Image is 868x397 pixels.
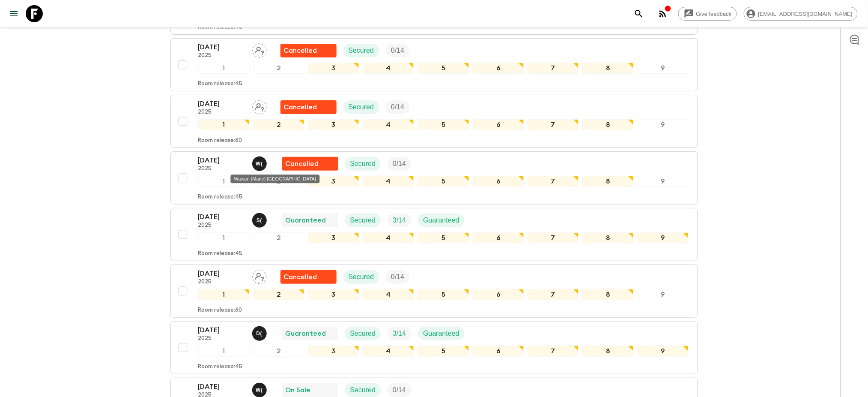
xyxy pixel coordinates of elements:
[418,119,469,130] div: 5
[252,213,268,228] button: S(
[231,174,320,183] div: Wawan (Made) [GEOGRAPHIC_DATA]
[198,137,242,144] p: Room release: 60
[198,364,243,370] p: Room release: 45
[198,109,245,116] p: 2025
[308,119,359,130] div: 3
[528,289,579,300] div: 7
[198,212,245,222] p: [DATE]
[418,232,469,244] div: 5
[198,63,250,74] div: 1
[363,63,414,74] div: 4
[198,155,245,165] p: [DATE]
[582,63,634,74] div: 8
[343,270,379,284] div: Secured
[637,119,689,130] div: 9
[170,208,698,261] button: [DATE]2025Shandy (Putu) Sandhi Astra JuniawanGuaranteedSecuredTrip FillGuaranteed123456789Room re...
[363,346,414,357] div: 4
[280,100,337,114] div: Flash Pack cancellation
[388,214,411,227] div: Trip Fill
[423,215,459,226] p: Guaranteed
[582,176,634,187] div: 8
[473,232,524,244] div: 6
[170,265,698,318] button: [DATE]2025Assign pack leaderFlash Pack cancellationSecuredTrip Fill123456789Room release:60
[198,289,250,300] div: 1
[252,216,268,223] span: Shandy (Putu) Sandhi Astra Juniawan
[345,214,381,227] div: Secured
[350,159,376,169] p: Secured
[198,176,250,187] div: 1
[198,250,243,257] p: Room release: 45
[349,45,374,56] p: Secured
[345,383,381,397] div: Secured
[350,215,376,226] p: Secured
[350,328,376,339] p: Secured
[386,44,409,57] div: Trip Fill
[284,272,317,282] p: Cancelled
[388,383,411,397] div: Trip Fill
[198,307,242,314] p: Room release: 60
[363,119,414,130] div: 4
[170,151,698,205] button: [DATE]2025Wawan (Made) MurawanFlash Pack cancellationSecuredTrip Fill123456789Room release:45
[284,102,317,112] p: Cancelled
[363,232,414,244] div: 4
[528,176,579,187] div: 7
[637,232,689,244] div: 9
[343,44,379,57] div: Secured
[637,63,689,74] div: 9
[308,63,359,74] div: 3
[170,38,698,91] button: [DATE]2025Assign pack leaderFlash Pack cancellationSecuredTrip Fill123456789Room release:45
[170,321,698,374] button: [DATE]2025Dika (Kadek) SuardikaGuaranteedSecuredTrip FillGuaranteed123456789Room release:45
[418,63,469,74] div: 5
[198,222,245,229] p: 2025
[582,346,634,357] div: 8
[692,11,737,17] span: Give feedback
[170,95,698,148] button: [DATE]2025Assign pack leaderFlash Pack cancellationSecuredTrip Fill123456789Room release:60
[386,270,409,284] div: Trip Fill
[198,268,245,279] p: [DATE]
[286,159,319,169] p: Cancelled
[308,176,359,187] div: 3
[637,176,689,187] div: 9
[528,346,579,357] div: 7
[308,232,359,244] div: 3
[280,44,337,57] div: Flash Pack cancellation
[637,289,689,300] div: 9
[388,327,411,340] div: Trip Fill
[528,63,579,74] div: 7
[350,385,376,395] p: Secured
[473,119,524,130] div: 6
[198,42,245,52] p: [DATE]
[744,7,858,21] div: [EMAIL_ADDRESS][DOMAIN_NAME]
[252,385,268,392] span: Wawan (Made) Murawan
[528,232,579,244] div: 7
[349,272,374,282] p: Secured
[198,325,245,335] p: [DATE]
[253,232,304,244] div: 2
[286,385,311,395] p: On Sale
[473,289,524,300] div: 6
[198,346,250,357] div: 1
[252,326,268,341] button: D(
[198,81,243,87] p: Room release: 45
[198,119,250,130] div: 1
[363,289,414,300] div: 4
[582,119,634,130] div: 8
[388,157,411,171] div: Trip Fill
[286,328,326,339] p: Guaranteed
[630,5,647,22] button: search adventures
[418,346,469,357] div: 5
[252,102,267,109] span: Assign pack leader
[252,156,268,171] button: W(
[252,159,268,166] span: Wawan (Made) Murawan
[280,270,337,284] div: Flash Pack cancellation
[473,63,524,74] div: 6
[198,382,245,392] p: [DATE]
[198,24,243,31] p: Room release: 45
[473,176,524,187] div: 6
[582,289,634,300] div: 8
[345,157,381,171] div: Secured
[637,346,689,357] div: 9
[198,279,245,286] p: 2025
[473,346,524,357] div: 6
[198,99,245,109] p: [DATE]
